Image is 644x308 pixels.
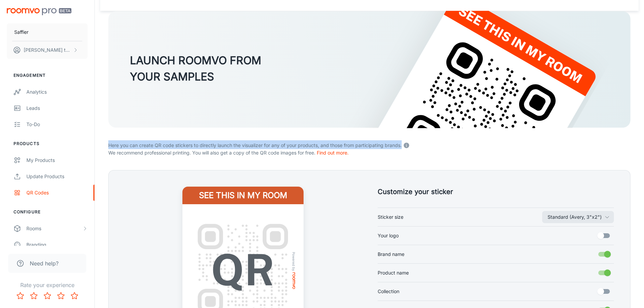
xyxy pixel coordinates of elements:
[7,41,88,59] button: [PERSON_NAME] ten Broeke
[26,241,88,248] div: Branding
[378,269,409,277] span: Product name
[14,28,28,36] p: Saffier
[68,289,81,303] button: Rate 5 star
[130,52,261,85] h3: LAUNCH ROOMVO FROM YOUR SAMPLES
[41,289,54,303] button: Rate 3 star
[26,225,82,232] div: Rooms
[26,189,88,196] div: QR Codes
[378,213,403,221] span: Sticker size
[182,187,304,204] h4: See this in my room
[7,8,71,15] img: Roomvo PRO Beta
[108,140,630,149] p: Here you can create QR code stickers to directly launch the visualizer for any of your products, ...
[542,211,614,223] button: Sticker size
[26,104,88,112] div: Leads
[26,173,88,180] div: Update Products
[378,187,614,197] h5: Customize your sticker
[26,88,88,96] div: Analytics
[26,157,88,164] div: My Products
[7,23,88,41] button: Saffier
[14,289,27,303] button: Rate 1 star
[26,121,88,128] div: To-do
[54,289,68,303] button: Rate 4 star
[291,252,297,271] span: Powered by
[30,259,59,267] span: Need help?
[24,46,71,54] p: [PERSON_NAME] ten Broeke
[378,288,399,295] span: Collection
[108,149,630,157] p: We recommend professional printing. You will also get a copy of the QR code images for free.
[378,232,399,239] span: Your logo
[317,150,349,156] a: Find out more.
[5,281,89,289] p: Rate your experience
[378,251,404,258] span: Brand name
[27,289,41,303] button: Rate 2 star
[293,273,295,289] img: roomvo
